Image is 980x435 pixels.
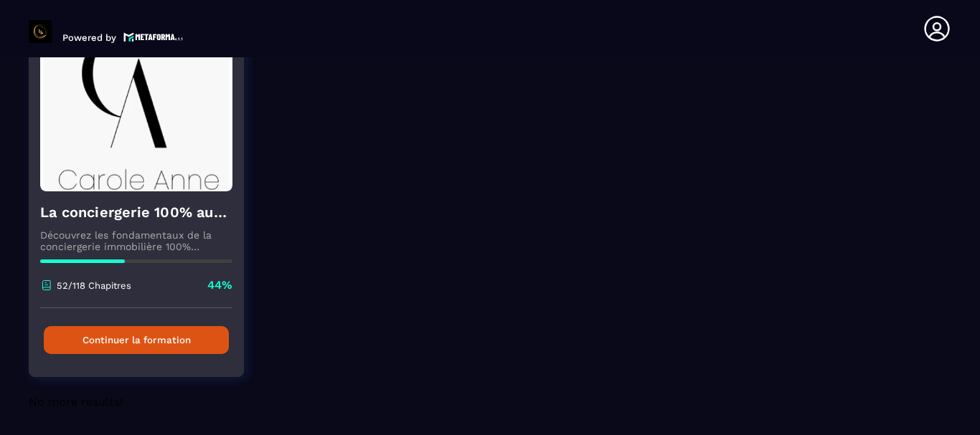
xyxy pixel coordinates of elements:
h4: La conciergerie 100% automatisée [40,202,232,222]
a: formation-backgroundLa conciergerie 100% automatiséeDécouvrez les fondamentaux de la conciergerie... [29,37,262,395]
img: logo-branding [29,20,52,43]
p: 44% [207,277,232,293]
p: 52/118 Chapitres [57,280,131,291]
img: formation-background [40,48,232,191]
img: logo [123,31,184,43]
p: Découvrez les fondamentaux de la conciergerie immobilière 100% automatisée. Cette formation est c... [40,229,232,252]
button: Continuer la formation [44,326,229,354]
p: Powered by [62,32,116,43]
span: No more results! [29,395,123,408]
